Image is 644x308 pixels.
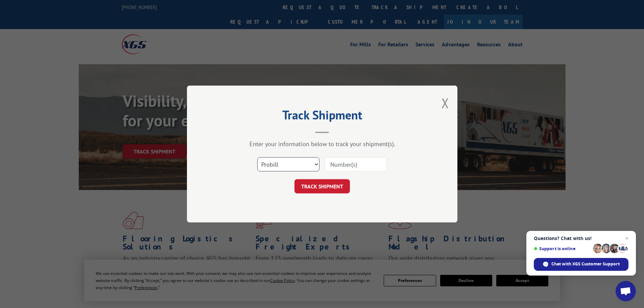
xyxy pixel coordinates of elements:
[623,234,631,242] span: Close chat
[551,261,620,267] span: Chat with XGS Customer Support
[294,179,350,193] button: TRACK SHIPMENT
[221,110,424,123] h2: Track Shipment
[221,140,424,148] div: Enter your information below to track your shipment(s).
[534,246,591,251] span: Support is online
[534,236,628,241] span: Questions? Chat with us!
[534,258,628,271] div: Chat with XGS Customer Support
[442,94,449,112] button: Close modal
[616,281,636,301] div: Open chat
[325,157,387,171] input: Number(s)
